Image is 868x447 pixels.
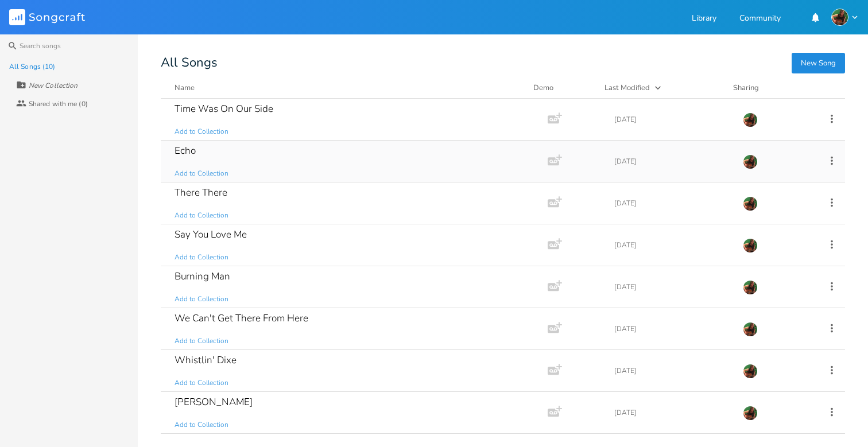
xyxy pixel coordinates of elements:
[161,57,845,68] div: All Songs
[614,409,729,416] div: [DATE]
[175,211,228,220] span: Add to Collection
[175,294,228,304] span: Add to Collection
[175,127,228,137] span: Add to Collection
[175,420,228,430] span: Add to Collection
[614,283,729,290] div: [DATE]
[175,146,196,156] div: Echo
[175,83,195,93] div: Name
[9,63,55,70] div: All Songs (10)
[733,82,802,94] div: Sharing
[175,230,247,239] div: Say You Love Me
[175,104,273,114] div: Time Was On Our Side
[743,112,758,127] img: Susan Rowe
[739,14,781,24] a: Community
[29,100,88,107] div: Shared with me (0)
[175,271,230,281] div: Burning Man
[604,83,650,93] div: Last Modified
[175,397,253,407] div: [PERSON_NAME]
[743,154,758,169] img: Susan Rowe
[692,14,716,24] a: Library
[175,188,227,197] div: There There
[175,355,237,365] div: Whistlin' Dixe
[175,313,308,323] div: We Can't Get There From Here
[614,200,729,207] div: [DATE]
[743,406,758,421] img: Susan Rowe
[614,158,729,165] div: [DATE]
[743,280,758,295] img: Susan Rowe
[175,252,228,262] span: Add to Collection
[831,9,848,26] img: Susan Rowe
[743,322,758,337] img: Susan Rowe
[614,242,729,248] div: [DATE]
[175,169,228,178] span: Add to Collection
[614,325,729,332] div: [DATE]
[743,364,758,379] img: Susan Rowe
[614,367,729,374] div: [DATE]
[175,378,228,388] span: Add to Collection
[604,82,719,94] button: Last Modified
[175,336,228,346] span: Add to Collection
[175,82,520,94] button: Name
[29,82,77,89] div: New Collection
[743,238,758,253] img: Susan Rowe
[792,53,845,73] button: New Song
[743,196,758,211] img: Susan Rowe
[533,82,591,94] div: Demo
[614,116,729,123] div: [DATE]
